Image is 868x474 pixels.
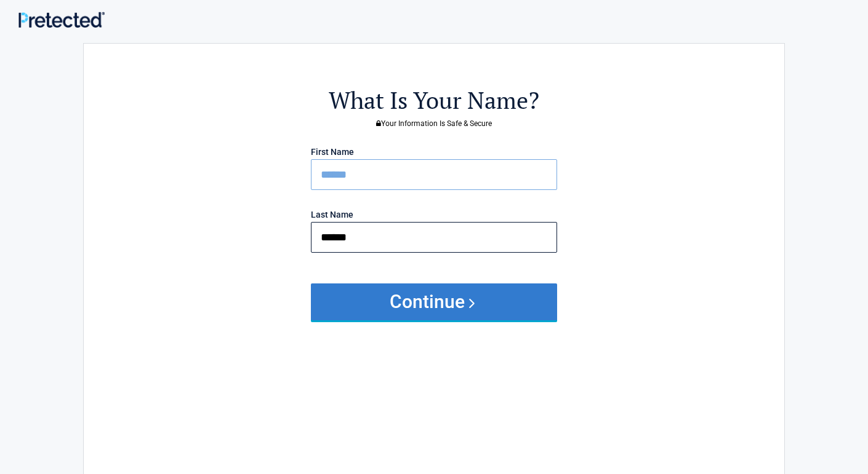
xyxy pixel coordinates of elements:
[18,12,105,27] img: Main Logo
[151,85,717,116] h2: What Is Your Name?
[311,283,557,320] button: Continue
[151,120,717,127] h3: Your Information Is Safe & Secure
[311,148,354,156] label: First Name
[311,210,353,219] label: Last Name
